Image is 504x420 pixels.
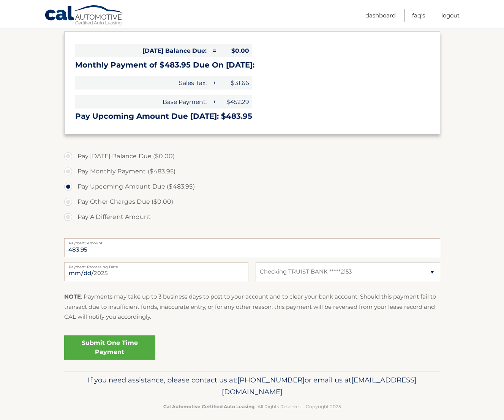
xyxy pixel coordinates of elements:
[237,376,305,384] span: [PHONE_NUMBER]
[64,335,155,360] a: Submit One Time Payment
[365,9,396,22] a: Dashboard
[75,95,210,109] span: Base Payment:
[44,5,124,27] a: Cal Automotive
[69,374,435,398] p: If you need assistance, please contact us at: or email us at
[69,403,435,411] p: - All Rights Reserved - Copyright 2025
[64,164,440,179] label: Pay Monthly Payment ($483.95)
[64,194,440,209] label: Pay Other Charges Due ($0.00)
[75,112,429,121] h3: Pay Upcoming Amount Due [DATE]: $483.95
[64,149,440,164] label: Pay [DATE] Balance Due ($0.00)
[64,292,440,322] p: : Payments may take up to 3 business days to post to your account and to clear your bank account....
[64,238,440,257] input: Payment Amount
[75,44,210,57] span: [DATE] Balance Due:
[412,9,425,22] a: FAQ's
[218,95,252,109] span: $452.29
[75,60,429,70] h3: Monthly Payment of $483.95 Due On [DATE]:
[441,9,460,22] a: Logout
[64,262,248,268] label: Payment Processing Date
[64,293,81,300] strong: NOTE
[218,76,252,90] span: $31.66
[64,238,440,244] label: Payment Amount
[163,404,254,409] strong: Cal Automotive Certified Auto Leasing
[218,44,252,57] span: $0.00
[210,76,218,90] span: +
[210,95,218,109] span: +
[64,209,440,225] label: Pay A Different Amount
[75,76,210,90] span: Sales Tax:
[64,262,248,281] input: Payment Date
[64,179,440,194] label: Pay Upcoming Amount Due ($483.95)
[210,44,218,57] span: =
